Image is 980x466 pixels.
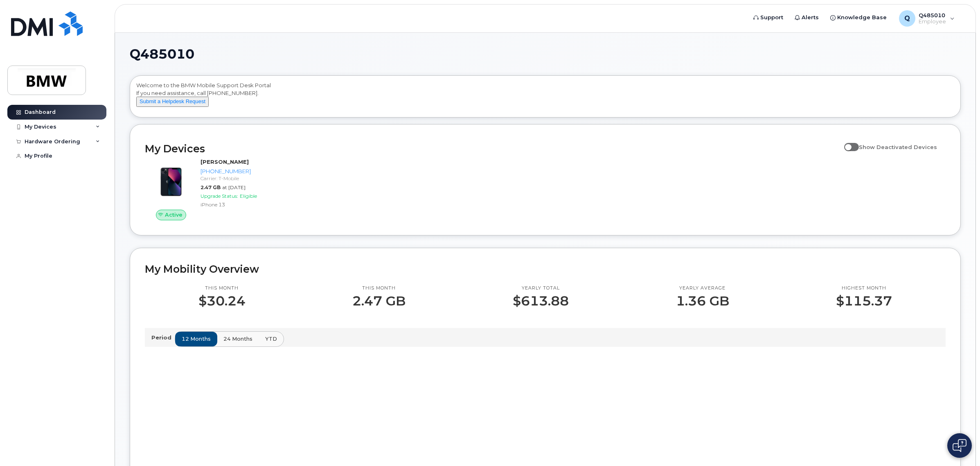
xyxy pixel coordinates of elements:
[130,48,194,60] span: Q485010
[836,285,892,292] p: Highest month
[145,143,840,155] h2: My Devices
[859,144,937,150] span: Show Deactivated Devices
[145,158,338,220] a: Active[PERSON_NAME][PHONE_NUMBER]Carrier: T-Mobile2.47 GBat [DATE]Upgrade Status:EligibleiPhone 13
[201,193,238,199] span: Upgrade Status:
[223,335,252,343] span: 24 months
[136,81,954,114] div: Welcome to the BMW Mobile Support Desk Portal If you need assistance, call [PHONE_NUMBER].
[352,294,406,308] p: 2.47 GB
[676,294,729,308] p: 1.36 GB
[676,285,729,292] p: Yearly average
[836,294,892,308] p: $115.37
[844,139,851,146] input: Show Deactivated Devices
[165,211,182,219] span: Active
[198,294,246,308] p: $30.24
[352,285,406,292] p: This month
[513,294,569,308] p: $613.88
[265,335,277,343] span: YTD
[136,98,209,104] a: Submit a Helpdesk Request
[201,158,249,165] strong: [PERSON_NAME]
[151,162,191,201] img: image20231002-3703462-1ig824h.jpeg
[240,193,257,199] span: Eligible
[201,167,334,175] div: [PHONE_NUMBER]
[198,285,246,292] p: This month
[953,439,966,452] img: Open chat
[201,184,221,190] span: 2.47 GB
[145,263,946,275] h2: My Mobility Overview
[201,201,334,208] div: iPhone 13
[222,184,246,190] span: at [DATE]
[201,175,334,182] div: Carrier: T-Mobile
[136,97,209,107] button: Submit a Helpdesk Request
[513,285,569,292] p: Yearly total
[151,334,175,342] p: Period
